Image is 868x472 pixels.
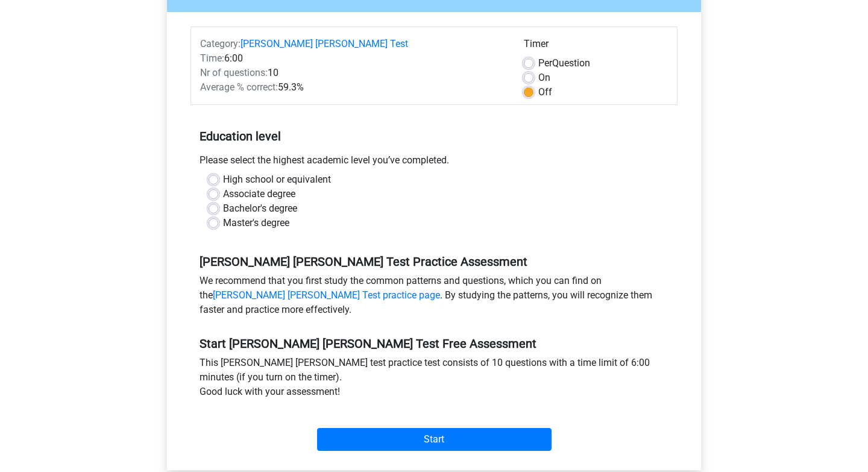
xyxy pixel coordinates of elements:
span: Category: [200,38,241,49]
div: We recommend that you first study the common patterns and questions, which you can find on the . ... [190,274,678,322]
label: Associate degree [223,187,295,201]
span: Time: [200,52,224,64]
a: [PERSON_NAME] [PERSON_NAME] Test [241,38,408,49]
span: Average % correct: [200,81,278,93]
label: Master's degree [223,216,289,230]
label: Off [538,85,552,99]
div: 59.3% [191,80,515,95]
h5: [PERSON_NAME] [PERSON_NAME] Test Practice Assessment [200,254,668,269]
div: Please select the highest academic level you’ve completed. [190,153,678,172]
div: 10 [191,66,515,80]
label: High school or equivalent [223,172,331,187]
span: Per [538,57,552,69]
span: Nr of questions: [200,67,268,78]
label: Bachelor's degree [223,201,297,216]
input: Start [317,428,552,451]
label: On [538,71,550,85]
label: Question [538,56,590,71]
div: Timer [524,37,668,56]
h5: Education level [200,124,668,148]
h5: Start [PERSON_NAME] [PERSON_NAME] Test Free Assessment [200,336,668,351]
div: This [PERSON_NAME] [PERSON_NAME] test practice test consists of 10 questions with a time limit of... [190,356,678,404]
a: [PERSON_NAME] [PERSON_NAME] Test practice page [213,289,440,301]
div: 6:00 [191,51,515,66]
